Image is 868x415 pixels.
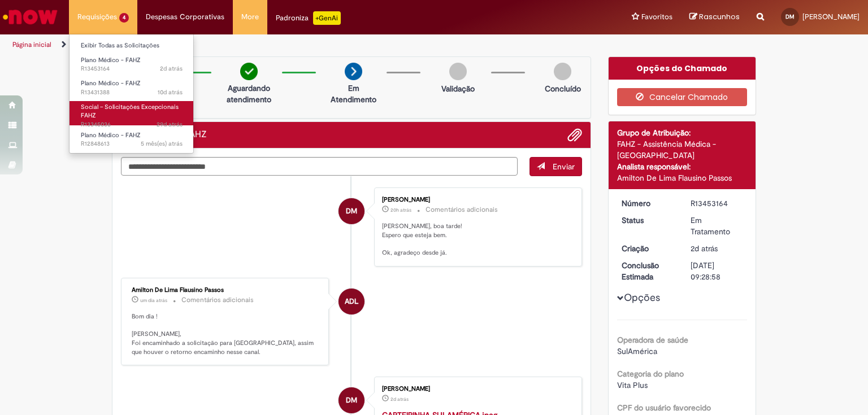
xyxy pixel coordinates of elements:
[345,63,362,80] img: arrow-next.png
[613,260,683,282] dt: Conclusão Estimada
[313,11,341,25] p: +GenAi
[617,335,688,345] b: Operadora de saúde
[699,11,740,22] span: Rascunhos
[70,40,194,52] a: Exibir Todas as Solicitações
[426,205,498,215] small: Comentários adicionais
[449,63,467,80] img: img-circle-grey.png
[81,131,141,139] span: Plano Médico - FAHZ
[81,120,183,129] span: R13345036
[70,129,194,150] a: Aberto R12848613 : Plano Médico - FAHZ
[617,127,748,138] div: Grupo de Atribuição:
[8,34,570,55] ul: Trilhas de página
[802,12,860,21] span: [PERSON_NAME]
[240,63,258,80] img: check-circle-green.png
[691,198,743,209] div: R13453164
[785,13,795,20] span: DM
[158,88,183,97] time: 20/08/2025 10:05:42
[146,11,224,23] span: Despesas Corporativas
[617,380,648,390] span: Vita Plus
[613,198,683,209] dt: Número
[441,83,475,94] p: Validação
[326,82,381,105] p: Em Atendimento
[121,157,518,176] textarea: Digite sua mensagem aqui...
[81,56,141,64] span: Plano Médico - FAHZ
[81,64,183,73] span: R13453164
[691,243,718,254] span: 2d atrás
[617,346,657,356] span: SulAmérica
[346,387,357,414] span: DM
[70,77,194,98] a: Aberto R13431388 : Plano Médico - FAHZ
[390,396,409,403] span: 2d atrás
[390,207,411,213] span: 20h atrás
[81,79,141,88] span: Plano Médico - FAHZ
[390,207,411,213] time: 28/08/2025 15:15:21
[81,103,179,120] span: Social – Solicitações Excepcionais FAHZ
[567,128,582,142] button: Adicionar anexos
[276,11,341,25] div: Padroniza
[553,161,575,172] span: Enviar
[141,139,183,148] time: 25/03/2025 12:50:16
[160,64,183,73] span: 2d atrás
[222,82,276,105] p: Aguardando atendimento
[617,172,748,184] div: Amilton De Lima Flausino Passos
[382,222,570,257] p: [PERSON_NAME], boa tarde! Espero que esteja bem. Ok, agradeço desde já.
[1,6,59,28] img: ServiceNow
[346,198,357,225] span: DM
[390,396,409,403] time: 27/08/2025 15:26:44
[70,101,194,125] a: Aberto R13345036 : Social – Solicitações Excepcionais FAHZ
[382,386,570,392] div: [PERSON_NAME]
[691,243,743,254] div: 27/08/2025 15:28:54
[613,215,683,226] dt: Status
[157,120,183,129] time: 01/08/2025 11:12:18
[241,11,259,23] span: More
[119,13,129,23] span: 4
[81,139,183,148] span: R12848613
[140,297,167,304] time: 28/08/2025 08:32:40
[617,161,748,172] div: Analista responsável:
[691,243,718,254] time: 27/08/2025 15:28:54
[140,297,167,304] span: um dia atrás
[338,198,364,224] div: Daniela Morais
[12,40,51,49] a: Página inicial
[158,88,183,97] span: 10d atrás
[181,295,254,305] small: Comentários adicionais
[617,88,748,106] button: Cancelar Chamado
[617,403,711,413] b: CPF do usuário favorecido
[609,57,756,80] div: Opções do Chamado
[530,157,582,176] button: Enviar
[691,215,743,237] div: Em Tratamento
[338,387,364,413] div: Daniela Morais
[545,83,581,94] p: Concluído
[160,64,183,73] time: 27/08/2025 15:28:56
[338,289,364,314] div: Amilton De Lima Flausino Passos
[69,34,194,154] ul: Requisições
[617,138,748,161] div: FAHZ - Assistência Médica - [GEOGRAPHIC_DATA]
[691,260,743,282] div: [DATE] 09:28:58
[613,243,683,254] dt: Criação
[132,312,320,357] p: Bom dia ! [PERSON_NAME], Foi encaminhado a solicitação para [GEOGRAPHIC_DATA], assim que houver o...
[132,287,320,294] div: Amilton De Lima Flausino Passos
[345,288,358,315] span: ADL
[689,12,740,23] a: Rascunhos
[617,369,684,379] b: Categoria do plano
[81,88,183,97] span: R13431388
[70,54,194,75] a: Aberto R13453164 : Plano Médico - FAHZ
[77,11,117,23] span: Requisições
[382,196,570,203] div: [PERSON_NAME]
[141,139,183,148] span: 5 mês(es) atrás
[554,63,571,80] img: img-circle-grey.png
[157,120,183,129] span: 29d atrás
[641,11,672,23] span: Favoritos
